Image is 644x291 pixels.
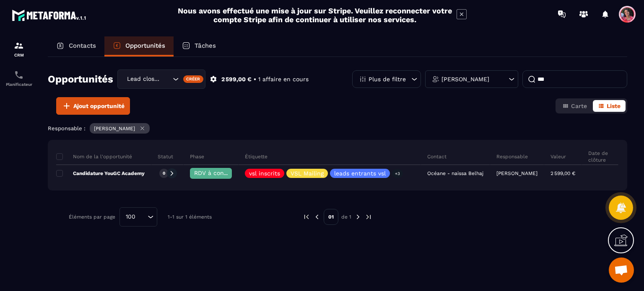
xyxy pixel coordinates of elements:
[69,42,96,49] p: Contacts
[2,53,36,57] p: CRM
[254,75,256,83] p: •
[291,170,324,176] p: VSL Mailing
[341,214,351,220] p: de 1
[593,100,626,112] button: Liste
[551,170,575,176] p: 2 599,00 €
[94,126,135,131] p: [PERSON_NAME]
[48,71,113,88] h2: Opportunités
[588,150,612,163] p: Date de clôture
[104,36,174,57] a: Opportunités
[2,82,36,87] p: Planificateur
[14,41,24,51] img: formation
[190,153,204,160] p: Phase
[369,76,406,82] p: Plus de filtre
[56,170,145,177] p: Candidature YouGC Academy
[557,100,592,112] button: Carte
[138,212,145,221] input: Search for option
[365,213,372,221] img: next
[2,34,36,64] a: formationformationCRM
[496,153,528,160] p: Responsable
[125,75,162,84] span: Lead closing
[313,213,321,221] img: prev
[607,103,621,109] span: Liste
[427,153,447,160] p: Contact
[551,153,566,160] p: Valeur
[177,6,452,24] h2: Nous avons effectué une mise à jour sur Stripe. Veuillez reconnecter votre compte Stripe afin de ...
[73,102,125,110] span: Ajout opportunité
[194,170,248,176] span: RDV à confimer ❓
[48,36,104,57] a: Contacts
[195,42,216,49] p: Tâches
[158,153,173,160] p: Statut
[69,214,115,220] p: Éléments par page
[123,212,138,221] span: 100
[117,70,205,89] div: Search for option
[174,36,224,57] a: Tâches
[245,153,267,160] p: Étiquette
[221,75,252,83] p: 2 599,00 €
[168,214,212,220] p: 1-1 sur 1 éléments
[258,75,309,83] p: 1 affaire en cours
[303,213,310,221] img: prev
[334,170,386,176] p: leads entrants vsl
[2,64,36,93] a: schedulerschedulerPlanificateur
[119,207,157,227] div: Search for option
[609,258,634,283] div: Ouvrir le chat
[163,170,165,176] p: 0
[571,103,587,109] span: Carte
[249,170,280,176] p: vsl inscrits
[392,169,403,178] p: +3
[324,209,338,225] p: 01
[56,153,132,160] p: Nom de la l'opportunité
[183,75,204,83] div: Créer
[14,70,24,80] img: scheduler
[496,170,538,176] p: [PERSON_NAME]
[162,75,171,84] input: Search for option
[354,213,362,221] img: next
[12,8,87,23] img: logo
[125,42,165,49] p: Opportunités
[56,97,130,115] button: Ajout opportunité
[441,76,489,82] p: [PERSON_NAME]
[48,125,86,131] p: Responsable :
